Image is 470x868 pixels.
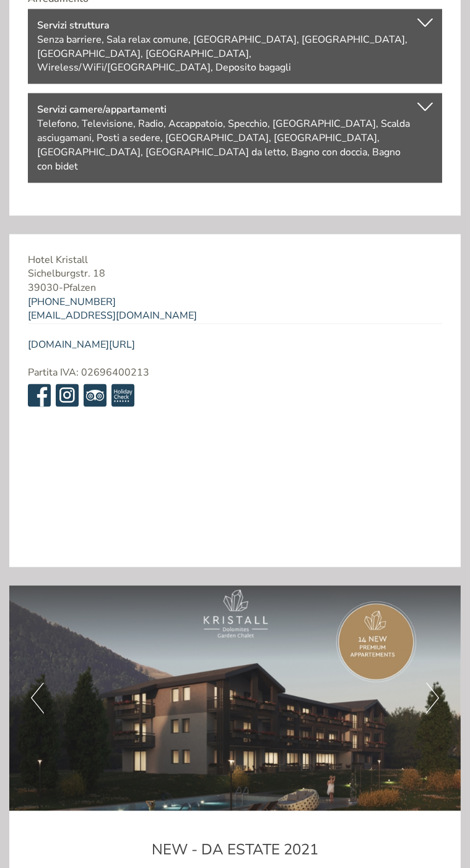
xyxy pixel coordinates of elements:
b: Servizi struttura [37,19,110,32]
span: : 02696400213 [76,366,149,380]
small: 05:45 [19,60,188,69]
span: 39030 [28,281,59,294]
h1: NEW - DA ESTATE 2021 [28,842,442,858]
span: Pfalzen [63,281,96,294]
div: [DATE] [184,9,231,30]
span: Sichelburgstr. 18 [28,267,105,280]
div: Senza barriere, Sala relax comune, [GEOGRAPHIC_DATA], [GEOGRAPHIC_DATA], [GEOGRAPHIC_DATA], [GEOG... [37,33,433,75]
a: [PHONE_NUMBER] [28,295,116,309]
a: [EMAIL_ADDRESS][DOMAIN_NAME] [28,309,197,323]
span: Hotel Kristall [28,253,88,267]
button: Previous [31,683,44,714]
div: Telefono, Televisione, Radio, Accappatoio, Specchio, [GEOGRAPHIC_DATA], Scalda asciugamani, Posti... [37,117,433,173]
button: Next [426,683,439,714]
div: Buon giorno, come possiamo aiutarla? [9,33,194,71]
b: Servizi camere/appartamenti [37,103,167,116]
a: [DOMAIN_NAME][URL] [28,338,135,352]
button: Invia [348,320,415,348]
div: Hotel Kristall [19,36,188,46]
div: - Partita IVA [9,234,461,430]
